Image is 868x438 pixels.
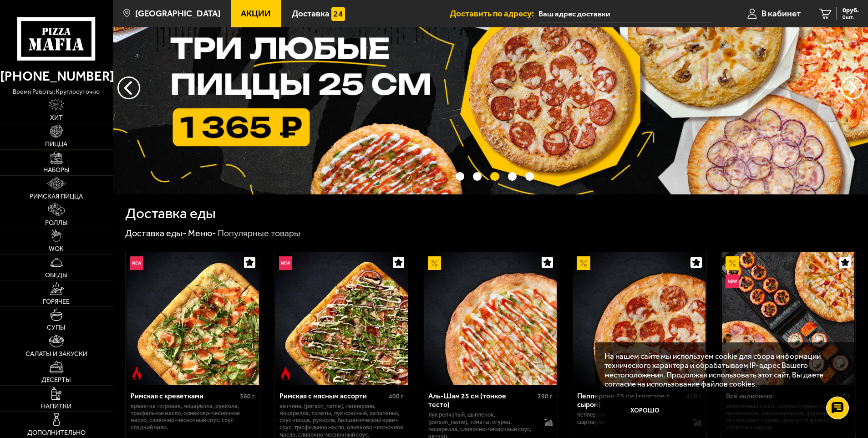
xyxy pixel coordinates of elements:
[279,392,386,400] div: Римская с мясным ассорти
[490,172,499,181] button: точки переключения
[428,392,535,409] div: Аль-Шам 25 см (тонкое тесто)
[240,392,255,400] span: 360 г
[41,403,71,410] span: Напитки
[43,299,70,305] span: Горячее
[331,7,345,21] img: 15daf4d41897b9f0e9f617042186c801.svg
[188,228,216,239] a: Меню-
[275,252,408,385] img: Римская с мясным ассорти
[45,272,68,279] span: Обеды
[538,5,712,22] input: Ваш адрес доставки
[761,9,801,18] span: В кабинет
[30,194,83,200] span: Римская пицца
[47,325,66,331] span: Супы
[508,172,517,181] button: точки переключения
[292,9,330,18] span: Доставка
[423,252,558,385] a: АкционныйАль-Шам 25 см (тонкое тесто)
[126,252,260,385] a: НовинкаОстрое блюдоРимская с креветками
[424,252,557,385] img: Аль-Шам 25 см (тонкое тесто)
[428,256,442,270] img: Акционный
[572,252,706,385] a: АкционныйПепперони 25 см (толстое с сыром)
[125,228,187,239] a: Доставка еды-
[279,367,293,380] img: Острое блюдо
[50,115,63,121] span: Хит
[722,252,854,385] img: Всё включено
[125,206,216,221] h1: Доставка еды
[130,367,144,380] img: Острое блюдо
[27,430,86,436] span: Дополнительно
[577,411,685,426] p: пепперони, [PERSON_NAME], соус-пицца, сыр пармезан (на борт).
[279,256,293,270] img: Новинка
[450,9,538,18] span: Доставить по адресу:
[843,7,859,14] span: 0 руб.
[45,141,67,148] span: Пицца
[127,252,259,385] img: Римская с креветками
[49,246,64,252] span: WOK
[131,392,238,400] div: Римская с креветками
[577,392,684,409] div: Пепперони 25 см (толстое с сыром)
[41,377,71,383] span: Десерты
[135,9,220,18] span: [GEOGRAPHIC_DATA]
[721,252,855,385] a: АкционныйНовинкаВсё включено
[525,172,534,181] button: точки переключения
[726,275,739,288] img: Новинка
[130,256,144,270] img: Новинка
[456,172,464,181] button: точки переключения
[117,76,140,99] button: следующий
[131,402,255,432] p: креветка тигровая, моцарелла, руккола, трюфельное масло, оливково-чесночное масло, сливочно-чесно...
[218,228,300,239] div: Популярные товары
[389,392,404,400] span: 400 г
[473,172,482,181] button: точки переключения
[25,351,87,357] span: Салаты и закуски
[241,9,271,18] span: Акции
[843,15,859,20] span: 0 шт.
[726,256,739,270] img: Акционный
[45,220,68,226] span: Роллы
[573,252,706,385] img: Пепперони 25 см (толстое с сыром)
[604,397,686,425] button: Хорошо
[604,351,841,389] p: На нашем сайте мы используем cookie для сбора информации технического характера и обрабатываем IP...
[43,167,70,173] span: Наборы
[841,76,863,99] button: предыдущий
[274,252,409,385] a: НовинкаОстрое блюдоРимская с мясным ассорти
[538,392,553,400] span: 390 г
[577,256,590,270] img: Акционный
